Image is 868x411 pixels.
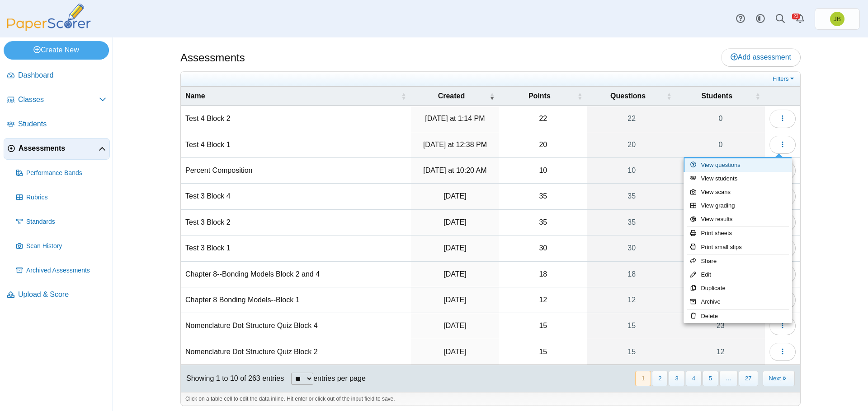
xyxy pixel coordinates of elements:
[684,240,792,254] a: Print small slips
[684,309,792,323] a: Delete
[181,262,411,287] td: Chapter 8--Bonding Models Block 2 and 4
[587,184,676,209] a: 35
[443,348,466,356] time: Sep 12, 2025 at 1:40 PM
[676,262,765,287] a: 34
[587,210,676,235] a: 35
[181,132,411,158] td: Test 4 Block 1
[499,313,587,339] td: 15
[13,236,110,257] a: Scan History
[4,114,110,135] a: Students
[731,53,791,61] span: Add assessment
[684,185,792,199] a: View scans
[587,158,676,183] a: 10
[26,217,106,226] span: Standards
[423,166,486,174] time: Sep 30, 2025 at 10:20 AM
[18,290,106,300] span: Upload & Score
[499,262,587,287] td: 18
[676,158,765,183] a: 38
[684,172,792,185] a: View students
[4,138,110,160] a: Assessments
[181,313,411,339] td: Nomenclature Dot Structure Quiz Block 4
[834,16,841,22] span: Joel Boyd
[499,158,587,184] td: 10
[26,193,106,202] span: Rubrics
[26,266,106,275] span: Archived Assessments
[181,236,411,261] td: Test 3 Block 1
[676,313,765,338] a: 23
[684,254,792,268] a: Share
[181,158,411,184] td: Percent Composition
[815,8,860,30] a: Joel Boyd
[499,287,587,313] td: 12
[681,91,753,101] span: Students
[830,12,844,26] span: Joel Boyd
[181,287,411,313] td: Chapter 8 Bonding Models--Block 1
[684,226,792,240] a: Print sheets
[634,371,795,386] nav: pagination
[684,199,792,212] a: View grading
[703,371,718,386] button: 5
[4,41,109,59] a: Create New
[181,210,411,236] td: Test 3 Block 2
[587,106,676,131] a: 22
[719,371,738,386] span: …
[180,50,245,65] h1: Assessments
[13,187,110,208] a: Rubrics
[489,92,495,101] span: Created : Activate to remove sorting
[26,242,106,251] span: Scan History
[181,106,411,132] td: Test 4 Block 2
[587,313,676,338] a: 15
[684,158,792,172] a: View questions
[684,282,792,295] a: Duplicate
[13,260,110,282] a: Archived Assessments
[587,287,676,313] a: 12
[684,295,792,309] a: Archive
[676,132,765,157] a: 0
[721,48,801,66] a: Add assessment
[181,365,284,392] div: Showing 1 to 10 of 263 entries
[181,339,411,365] td: Nomenclature Dot Structure Quiz Block 2
[443,296,466,304] time: Sep 17, 2025 at 2:45 PM
[676,106,765,131] a: 0
[443,322,466,329] time: Sep 12, 2025 at 1:41 PM
[770,74,798,83] a: Filters
[676,184,765,209] a: 23
[739,371,758,386] button: 27
[587,236,676,261] a: 30
[652,371,668,386] button: 2
[13,211,110,233] a: Standards
[587,262,676,287] a: 18
[18,70,106,80] span: Dashboard
[4,284,110,306] a: Upload & Score
[587,132,676,157] a: 20
[313,374,366,382] label: entries per page
[592,91,665,101] span: Questions
[635,371,651,386] button: 1
[676,236,765,261] a: 6
[666,92,672,101] span: Questions : Activate to sort
[755,92,760,101] span: Students : Activate to sort
[684,212,792,226] a: View results
[499,210,587,236] td: 35
[443,270,466,278] time: Sep 17, 2025 at 2:50 PM
[684,268,792,282] a: Edit
[499,184,587,209] td: 35
[4,25,94,32] a: PaperScorer
[499,132,587,158] td: 20
[763,371,795,386] button: Next
[423,141,487,148] time: Oct 3, 2025 at 12:38 PM
[676,287,765,313] a: 5
[443,192,466,200] time: Sep 22, 2025 at 1:41 PM
[790,9,810,29] a: Alerts
[577,92,583,101] span: Points : Activate to sort
[401,92,406,101] span: Name : Activate to sort
[181,184,411,209] td: Test 3 Block 4
[181,392,800,406] div: Click on a table cell to edit the data inline. Hit enter or click out of the input field to save.
[499,106,587,132] td: 22
[425,115,485,122] time: Oct 3, 2025 at 1:14 PM
[676,210,765,235] a: 12
[4,4,94,31] img: PaperScorer
[26,169,106,178] span: Performance Bands
[443,218,466,226] time: Sep 22, 2025 at 1:08 PM
[676,339,765,365] a: 12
